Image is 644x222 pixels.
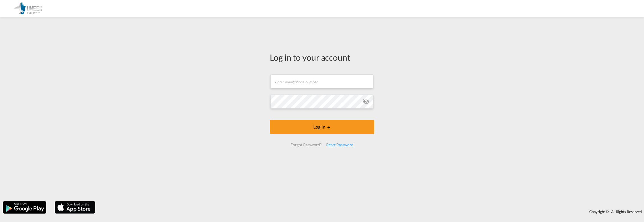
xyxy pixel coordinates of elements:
img: d96120a0acfa11edb9087d597448d221.png [8,2,46,15]
div: Log in to your account [270,51,374,63]
div: Copyright © . All Rights Reserved [98,207,644,216]
div: Forgot Password? [288,140,324,150]
input: Enter email/phone number [270,74,373,88]
img: google.png [2,201,47,214]
button: LOGIN [270,120,374,134]
div: Reset Password [324,140,356,150]
md-icon: icon-eye-off [363,98,369,105]
img: apple.png [54,201,96,214]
